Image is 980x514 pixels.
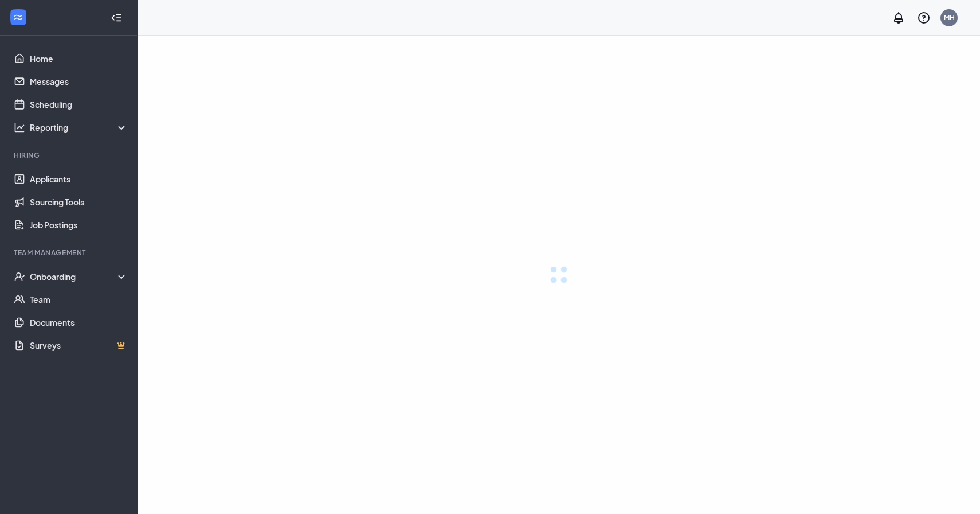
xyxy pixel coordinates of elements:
a: Scheduling [30,93,128,116]
svg: UserCheck [14,271,25,282]
div: Reporting [30,122,128,133]
div: Onboarding [30,271,128,282]
a: Messages [30,70,128,93]
a: Sourcing Tools [30,190,128,213]
a: Home [30,47,128,70]
div: MH [944,13,955,22]
svg: Collapse [111,12,122,24]
svg: QuestionInfo [917,11,931,25]
svg: Analysis [14,122,25,133]
a: Applicants [30,168,128,190]
div: Team Management [14,248,126,258]
div: Hiring [14,150,126,160]
a: Job Postings [30,213,128,236]
svg: Notifications [892,11,905,25]
a: Documents [30,311,128,334]
a: Team [30,288,128,311]
svg: WorkstreamLogo [13,11,24,23]
a: SurveysCrown [30,334,128,357]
